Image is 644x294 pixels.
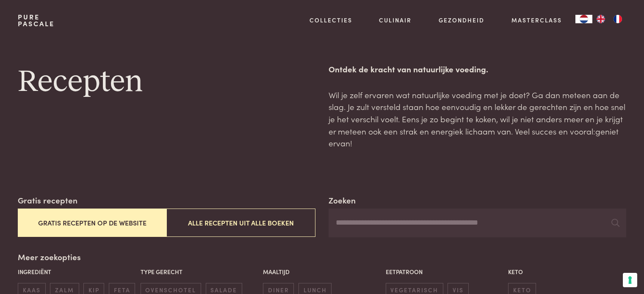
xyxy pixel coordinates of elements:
button: Alle recepten uit alle boeken [166,209,315,237]
strong: Ontdek de kracht van natuurlijke voeding. [329,63,488,74]
label: Zoeken [329,194,356,206]
button: Uw voorkeuren voor toestemming voor trackingtechnologieën [623,273,637,287]
aside: Language selected: Nederlands [575,15,626,23]
a: FR [609,15,626,23]
p: Maaltijd [263,267,381,276]
label: Gratis recepten [18,194,77,206]
p: Wil je zelf ervaren wat natuurlijke voeding met je doet? Ga dan meteen aan de slag. Je zult verst... [329,89,626,149]
a: EN [592,15,609,23]
div: Language [575,15,592,23]
a: Masterclass [511,16,562,25]
ul: Language list [592,15,626,23]
a: PurePascale [18,14,55,27]
p: Type gerecht [141,267,259,276]
a: Collecties [310,16,352,25]
a: NL [575,15,592,23]
p: Keto [508,267,626,276]
a: Gezondheid [439,16,484,25]
p: Ingrediënt [18,267,136,276]
h1: Recepten [18,63,315,101]
a: Culinair [379,16,412,25]
button: Gratis recepten op de website [18,209,166,237]
p: Eetpatroon [386,267,504,276]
